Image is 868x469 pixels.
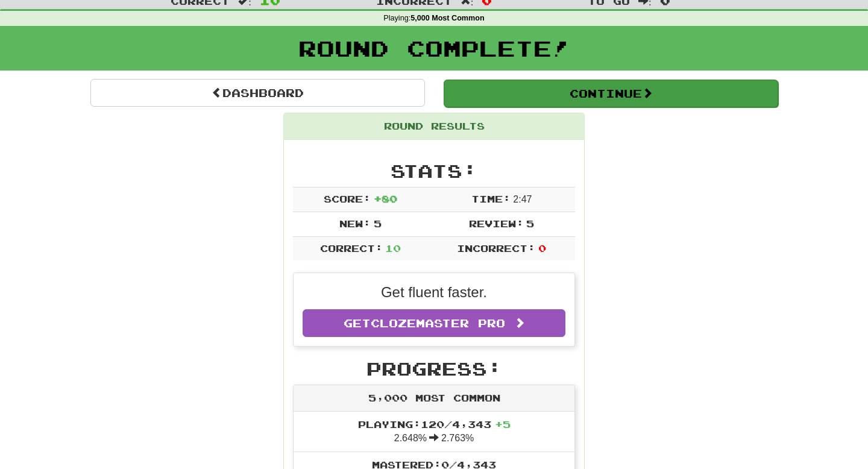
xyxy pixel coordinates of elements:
[469,218,524,229] span: Review:
[303,309,565,337] a: GetClozemaster Pro
[324,193,371,204] span: Score:
[293,161,575,181] h2: Stats:
[303,282,565,303] p: Get fluent faster.
[410,14,484,22] strong: 5,000 Most Common
[444,80,778,107] button: Continue
[90,79,425,107] a: Dashboard
[339,218,371,229] span: New:
[495,418,511,430] span: + 5
[513,194,532,204] span: 2 : 47
[294,385,574,412] div: 5,000 Most Common
[320,242,383,254] span: Correct:
[294,412,574,453] li: 2.648% 2.763%
[371,316,505,330] span: Clozemaster Pro
[293,359,575,379] h2: Progress:
[385,242,401,254] span: 10
[4,36,864,60] h1: Round Complete!
[374,193,397,204] span: + 80
[471,193,511,204] span: Time:
[358,418,511,430] span: Playing: 120 / 4,343
[374,218,382,229] span: 5
[457,242,535,254] span: Incorrect:
[526,218,534,229] span: 5
[538,242,546,254] span: 0
[284,113,584,140] div: Round Results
